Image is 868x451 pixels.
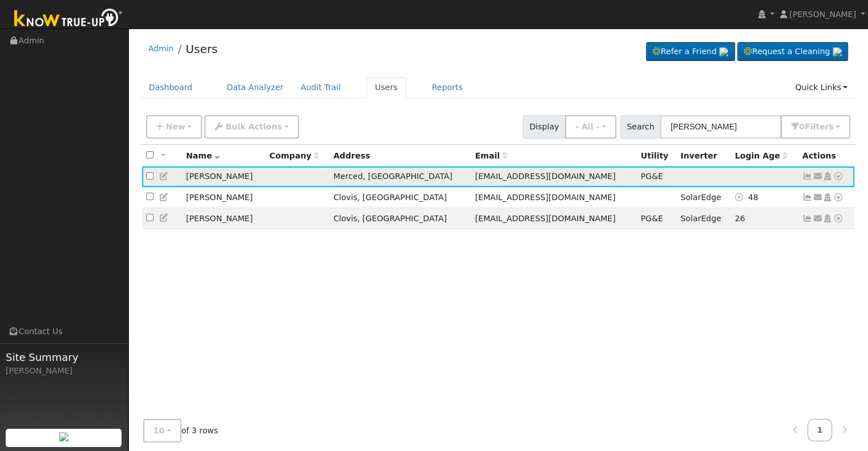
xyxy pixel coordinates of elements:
div: Actions [802,150,850,162]
a: Users [366,77,406,98]
a: Admin [148,44,174,53]
span: Filter [805,122,834,131]
a: Refer a Friend [646,42,735,62]
span: Bulk Actions [225,122,282,131]
a: Dashboard [140,77,201,98]
a: Users [185,42,217,56]
span: Email [475,151,507,160]
a: Login As [822,193,833,202]
td: Clovis, [GEOGRAPHIC_DATA] [329,187,471,208]
td: Merced, [GEOGRAPHIC_DATA] [329,166,471,188]
span: SolarEdge [680,214,721,223]
a: Edit User [159,213,169,222]
span: Name [186,151,220,160]
div: Inverter [680,150,726,162]
a: Request a Cleaning [737,42,848,62]
span: 10 [154,426,165,435]
span: [EMAIL_ADDRESS][DOMAIN_NAME] [475,214,615,223]
span: Company name [269,151,318,160]
span: of 3 rows [143,419,219,442]
span: 07/29/2025 10:04:18 PM [748,193,758,202]
a: Other actions [833,170,843,182]
a: Login As [822,172,833,181]
button: Bulk Actions [204,115,298,139]
span: [PERSON_NAME] [789,10,856,19]
img: retrieve [719,47,728,56]
a: Other actions [833,192,843,204]
img: retrieve [833,47,842,56]
span: SolarEdge [680,193,721,202]
span: Search [620,115,661,139]
span: Days since last login [735,151,788,160]
button: - All - [565,115,616,139]
a: Other actions [833,213,843,225]
span: PG&E [641,172,663,181]
button: New [146,115,203,139]
a: nosteak4you@gmail.com [813,170,823,182]
span: [EMAIL_ADDRESS][DOMAIN_NAME] [475,193,615,202]
a: Show Graph [802,214,813,223]
a: Audit Trail [292,77,349,98]
a: Data Analyzer [218,77,292,98]
button: 10 [143,419,181,442]
img: Know True-Up [9,6,128,32]
div: [PERSON_NAME] [6,365,122,377]
a: Show Graph [802,193,813,202]
input: Search [660,115,781,139]
td: Clovis, [GEOGRAPHIC_DATA] [329,208,471,229]
a: Edit User [159,193,169,202]
td: [PERSON_NAME] [182,187,265,208]
div: Address [333,150,467,162]
a: Edit User [159,172,169,181]
a: 1 [808,419,833,441]
div: Utility [641,150,673,162]
span: [EMAIL_ADDRESS][DOMAIN_NAME] [475,172,615,181]
span: s [829,122,833,131]
a: jwill46.jw@gmail.com [813,213,823,225]
button: 0Filters [781,115,850,139]
a: Login As [822,214,833,223]
img: retrieve [59,432,68,441]
a: Show Graph [802,172,813,181]
span: 08/20/2025 9:16:41 AM [735,214,745,223]
a: No login access [735,193,748,202]
span: Site Summary [6,350,122,365]
td: [PERSON_NAME] [182,166,265,188]
span: PG&E [641,214,663,223]
td: [PERSON_NAME] [182,208,265,229]
a: Reports [423,77,471,98]
a: jswinc@gmail.com [813,192,823,204]
a: Quick Links [786,77,856,98]
span: New [165,122,185,131]
span: Display [523,115,566,139]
